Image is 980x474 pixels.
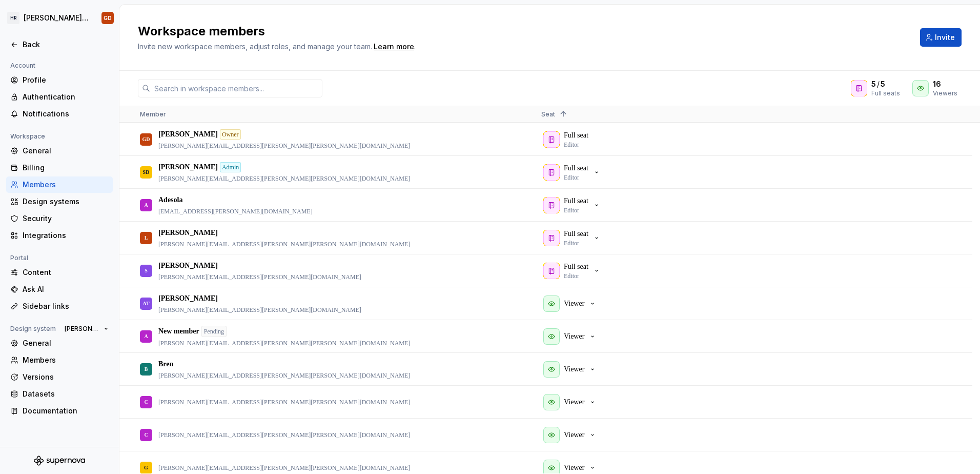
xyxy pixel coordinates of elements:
button: HR[PERSON_NAME] UI Toolkit (HUT)GD [2,7,117,29]
p: [PERSON_NAME] [158,129,218,140]
a: Datasets [6,386,113,402]
a: Authentication [6,89,113,105]
div: Security [23,213,109,224]
div: Owner [220,129,241,140]
p: Viewer [564,430,584,440]
a: Billing [6,160,113,176]
p: [PERSON_NAME] [158,293,218,304]
div: SD [143,162,150,182]
div: Authentication [23,92,109,102]
div: Viewers [933,89,957,97]
div: Integrations [23,230,109,241]
p: Editor [564,239,579,247]
p: [PERSON_NAME] [158,261,218,271]
a: Members [6,352,113,368]
a: Notifications [6,106,113,122]
span: 5 [871,79,876,89]
a: Content [6,264,113,281]
p: [PERSON_NAME][EMAIL_ADDRESS][PERSON_NAME][PERSON_NAME][DOMAIN_NAME] [158,431,410,439]
div: AT [142,293,149,313]
p: Full seat [564,262,588,272]
p: Editor [564,173,579,182]
p: Full seat [564,229,588,239]
div: Sidebar links [23,301,109,311]
div: Ask AI [23,284,109,294]
div: Design systems [23,196,109,207]
button: Viewer [541,293,601,314]
div: Notifications [23,109,109,119]
div: C [144,392,148,412]
span: 16 [933,79,941,89]
div: Profile [23,75,109,85]
div: A [144,195,148,215]
a: Profile [6,72,113,88]
div: Datasets [23,389,109,399]
p: [PERSON_NAME][EMAIL_ADDRESS][PERSON_NAME][PERSON_NAME][DOMAIN_NAME] [158,371,410,380]
a: General [6,143,113,159]
p: [PERSON_NAME][EMAIL_ADDRESS][PERSON_NAME][PERSON_NAME][DOMAIN_NAME] [158,240,410,248]
span: Member [140,110,166,118]
span: 5 [881,79,885,89]
a: Learn more [374,42,414,52]
div: Account [6,60,39,72]
div: Workspace [6,130,49,143]
div: / [871,79,900,89]
div: Versions [23,372,109,382]
div: Back [23,39,109,50]
p: [PERSON_NAME][EMAIL_ADDRESS][PERSON_NAME][PERSON_NAME][DOMAIN_NAME] [158,142,410,150]
div: Members [23,180,109,190]
p: New member [158,326,199,337]
svg: Supernova Logo [34,456,85,466]
button: Invite [920,28,962,47]
a: Documentation [6,403,113,419]
a: Back [6,36,113,53]
a: Versions [6,369,113,385]
div: General [23,146,109,156]
p: [PERSON_NAME][EMAIL_ADDRESS][PERSON_NAME][PERSON_NAME][DOMAIN_NAME] [158,339,410,347]
p: [PERSON_NAME][EMAIL_ADDRESS][PERSON_NAME][DOMAIN_NAME] [158,306,361,314]
div: B [145,359,148,379]
div: S [145,261,148,281]
p: Viewer [564,331,584,342]
div: A [144,326,148,346]
button: Full seatEditor [541,195,605,215]
div: C [144,425,148,445]
div: General [23,338,109,348]
p: [EMAIL_ADDRESS][PERSON_NAME][DOMAIN_NAME] [158,207,313,215]
div: [PERSON_NAME] UI Toolkit (HUT) [24,13,89,23]
p: [PERSON_NAME][EMAIL_ADDRESS][PERSON_NAME][DOMAIN_NAME] [158,273,361,281]
span: Invite new workspace members, adjust roles, and manage your team. [138,42,372,51]
p: Viewer [564,463,584,473]
div: Full seats [871,89,900,97]
button: Viewer [541,392,601,412]
button: Viewer [541,359,601,380]
a: Security [6,210,113,227]
p: Full seat [564,196,588,206]
div: GD [142,129,150,149]
p: Viewer [564,397,584,407]
a: Integrations [6,227,113,244]
a: General [6,335,113,351]
div: HR [7,12,19,24]
span: [PERSON_NAME] UI Toolkit (HUT) [65,325,100,333]
a: Design systems [6,193,113,210]
p: Editor [564,272,579,280]
span: Seat [541,110,555,118]
div: L [145,228,148,248]
p: Adesola [158,195,182,205]
div: Admin [220,162,241,172]
div: Documentation [23,406,109,416]
button: Viewer [541,326,601,347]
div: GD [104,14,112,22]
p: [PERSON_NAME][EMAIL_ADDRESS][PERSON_NAME][PERSON_NAME][DOMAIN_NAME] [158,464,410,472]
p: Bren [158,359,173,369]
div: Content [23,267,109,278]
div: Pending [201,326,227,337]
div: Design system [6,323,60,335]
a: Sidebar links [6,298,113,314]
div: Billing [23,163,109,173]
button: Full seatEditor [541,261,605,281]
p: [PERSON_NAME] [158,228,218,238]
p: Full seat [564,163,588,173]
